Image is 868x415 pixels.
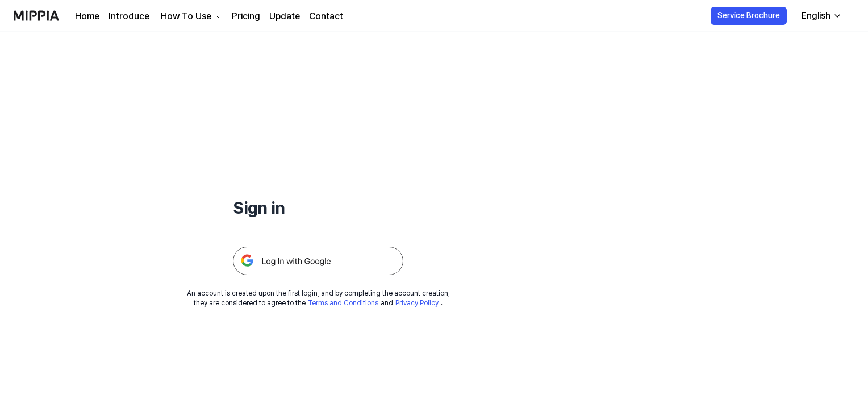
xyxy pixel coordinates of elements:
button: How To Use [158,10,223,23]
a: Terms and Conditions [308,299,378,307]
div: An account is created upon the first login, and by completing the account creation, they are cons... [187,289,450,308]
a: Update [269,10,300,23]
div: English [799,9,833,23]
a: Home [75,10,99,23]
a: Pricing [232,10,260,23]
div: How To Use [158,10,214,23]
a: Privacy Policy [395,299,439,307]
h1: Sign in [233,196,403,219]
button: Service Brochure [711,7,787,25]
a: Contact [309,10,343,23]
button: English [792,5,849,27]
a: Introduce [108,10,149,23]
img: 구글 로그인 버튼 [233,247,403,275]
